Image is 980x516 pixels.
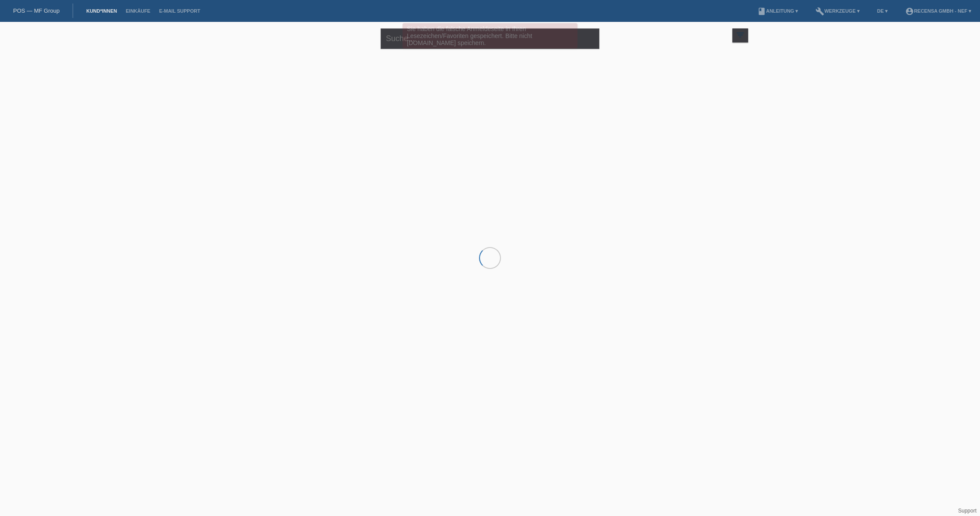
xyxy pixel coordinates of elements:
a: POS — MF Group [13,7,59,14]
i: book [757,7,766,16]
i: account_circle [905,7,914,16]
a: E-Mail Support [155,8,205,14]
a: Einkäufe [121,8,154,14]
a: account_circleRecensa GmbH - Nef ▾ [901,8,976,14]
a: buildWerkzeuge ▾ [811,8,864,14]
a: DE ▾ [873,8,892,14]
a: bookAnleitung ▾ [753,8,802,14]
a: Support [958,508,976,514]
a: Kund*innen [82,8,121,14]
i: build [815,7,824,16]
div: Sie haben die falsche Anmeldeseite in Ihren Lesezeichen/Favoriten gespeichert. Bitte nicht [DOMAI... [402,23,577,49]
